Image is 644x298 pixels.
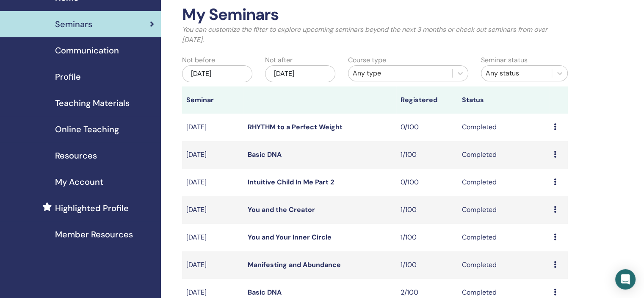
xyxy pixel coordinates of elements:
td: 0/100 [396,169,458,196]
span: Online Teaching [55,123,119,136]
td: Completed [458,141,550,169]
a: Basic DNA [248,150,282,159]
label: Seminar status [481,55,528,65]
td: Completed [458,114,550,141]
a: RHYTHM to a Perfect Weight [248,123,343,131]
td: [DATE] [182,196,243,224]
span: My Account [55,175,103,188]
td: Completed [458,224,550,251]
h2: My Seminars [182,5,568,25]
th: Registered [396,86,458,114]
span: Teaching Materials [55,97,130,109]
span: Profile [55,70,81,83]
span: Highlighted Profile [55,202,129,214]
td: [DATE] [182,169,243,196]
td: 1/100 [396,196,458,224]
td: 1/100 [396,224,458,251]
td: 1/100 [396,141,458,169]
div: Any status [486,68,547,78]
th: Status [458,86,550,114]
td: [DATE] [182,114,243,141]
div: Open Intercom Messenger [615,269,636,290]
td: Completed [458,169,550,196]
label: Course type [348,55,386,65]
span: Resources [55,149,97,162]
label: Not before [182,55,215,65]
span: Communication [55,44,119,57]
a: Manifesting and Abundance [248,260,341,269]
td: Completed [458,196,550,224]
label: Not after [265,55,293,65]
td: [DATE] [182,141,243,169]
td: 1/100 [396,251,458,279]
a: Basic DNA [248,288,282,297]
th: Seminar [182,86,243,114]
a: You and Your Inner Circle [248,233,332,242]
div: Any type [353,68,448,78]
div: [DATE] [182,65,252,82]
td: [DATE] [182,251,243,279]
a: You and the Creator [248,205,315,214]
p: You can customize the filter to explore upcoming seminars beyond the next 3 months or check out s... [182,25,568,45]
span: Seminars [55,18,92,31]
td: 0/100 [396,114,458,141]
div: [DATE] [265,65,335,82]
td: Completed [458,251,550,279]
span: Member Resources [55,228,133,241]
td: [DATE] [182,224,243,251]
a: Intuitive Child In Me Part 2 [248,178,334,187]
